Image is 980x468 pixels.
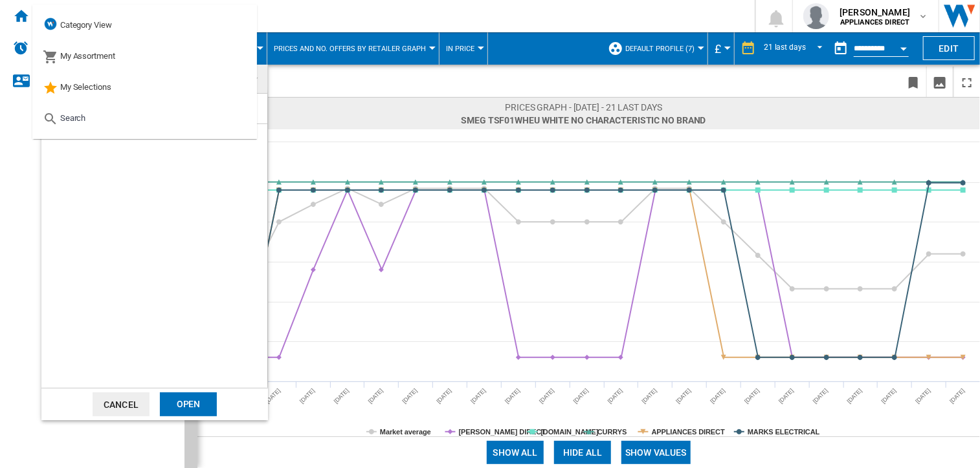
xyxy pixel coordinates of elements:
[160,392,217,416] div: Open
[60,82,111,92] span: My Selections
[43,16,58,32] img: wiser-icon-blue.png
[60,113,85,123] span: Search
[93,392,150,416] button: Cancel
[60,51,115,61] span: My Assortment
[60,20,112,30] span: Category View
